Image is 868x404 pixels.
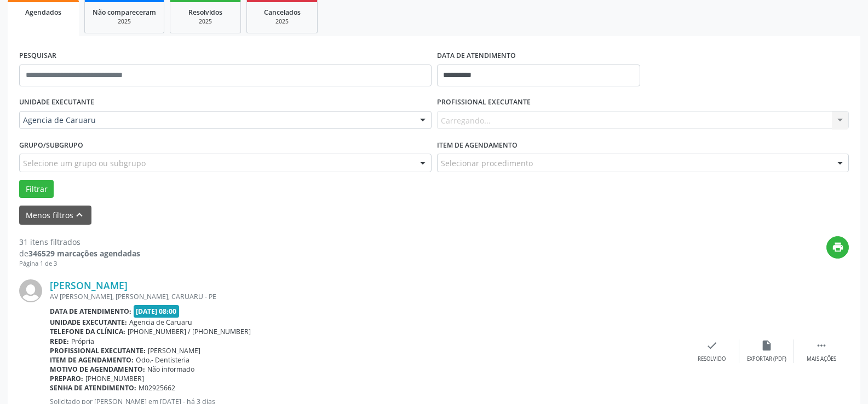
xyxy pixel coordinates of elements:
[50,365,145,374] b: Motivo de agendamento:
[178,17,233,26] div: 2025
[19,248,140,259] div: de
[50,327,125,336] b: Telefone da clínica:
[134,305,180,318] span: [DATE] 08:00
[136,355,189,365] span: Odo.- Dentisteria
[50,318,127,327] b: Unidade executante:
[255,17,309,26] div: 2025
[148,346,200,355] span: [PERSON_NAME]
[761,339,773,352] i: insert_drive_file
[23,157,146,169] span: Selecione um grupo ou subgrupo
[437,48,516,65] label: DATA DE ATENDIMENTO
[19,137,83,154] label: Grupo/Subgrupo
[807,355,836,363] div: Mais ações
[50,374,83,383] b: Preparo:
[93,17,156,26] div: 2025
[50,279,128,291] a: [PERSON_NAME]
[73,209,85,221] i: keyboard_arrow_up
[437,94,531,111] label: PROFISSIONAL EXECUTANTE
[50,383,136,393] b: Senha de atendimento:
[85,374,144,383] span: [PHONE_NUMBER]
[50,292,685,301] div: AV [PERSON_NAME], [PERSON_NAME], CARUARU - PE
[19,236,140,248] div: 31 itens filtrados
[71,337,94,346] span: Própria
[264,8,301,17] span: Cancelados
[698,355,726,363] div: Resolvido
[129,318,192,327] span: Agencia de Caruaru
[128,327,251,336] span: [PHONE_NUMBER] / [PHONE_NUMBER]
[826,236,849,259] button: print
[19,180,54,198] button: Filtrar
[50,307,131,316] b: Data de atendimento:
[19,94,94,111] label: UNIDADE EXECUTANTE
[147,365,194,374] span: Não informado
[93,8,156,17] span: Não compareceram
[19,206,91,225] button: Menos filtroskeyboard_arrow_up
[441,157,533,169] span: Selecionar procedimento
[19,48,56,65] label: PESQUISAR
[50,355,134,365] b: Item de agendamento:
[50,337,69,346] b: Rede:
[706,339,718,352] i: check
[139,383,175,393] span: M02925662
[437,137,518,154] label: Item de agendamento
[23,115,409,126] span: Agencia de Caruaru
[19,279,42,302] img: img
[50,346,146,355] b: Profissional executante:
[815,339,827,352] i: 
[25,8,61,17] span: Agendados
[19,259,140,268] div: Página 1 de 3
[28,248,140,259] strong: 346529 marcações agendadas
[832,241,844,253] i: print
[188,8,222,17] span: Resolvidos
[747,355,786,363] div: Exportar (PDF)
